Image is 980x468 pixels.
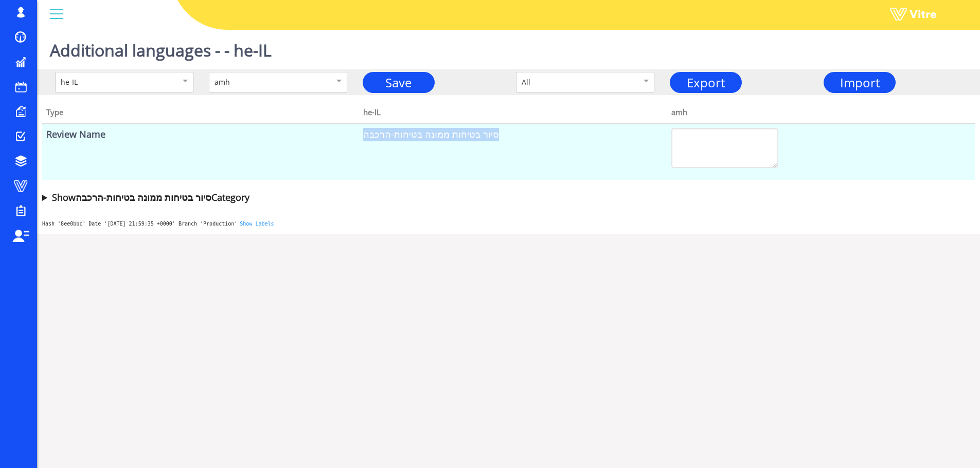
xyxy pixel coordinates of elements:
[42,221,237,227] span: Hash '8ee0bbc' Date '[DATE] 21:59:35 +0000' Branch 'Production'
[61,77,166,88] div: he-IL
[840,74,880,91] span: Import
[359,100,667,123] th: he-IL
[670,72,742,93] a: Export
[50,26,272,69] h1: Additional languages - - he-IL
[667,100,975,123] th: amh
[42,100,359,123] th: Type
[240,221,274,227] a: Show Labels
[363,72,435,93] a: Save
[215,77,320,88] div: amh
[359,123,667,180] td: סיור בטיחות ממונה בטיחות-הרכבה
[42,190,975,204] summary: Showסיור בטיחות ממונה בטיחות-הרכבהCategory
[46,128,105,140] b: Review Name
[52,191,250,203] b: Show סיור בטיחות ממונה בטיחות-הרכבה Category
[522,77,627,88] div: All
